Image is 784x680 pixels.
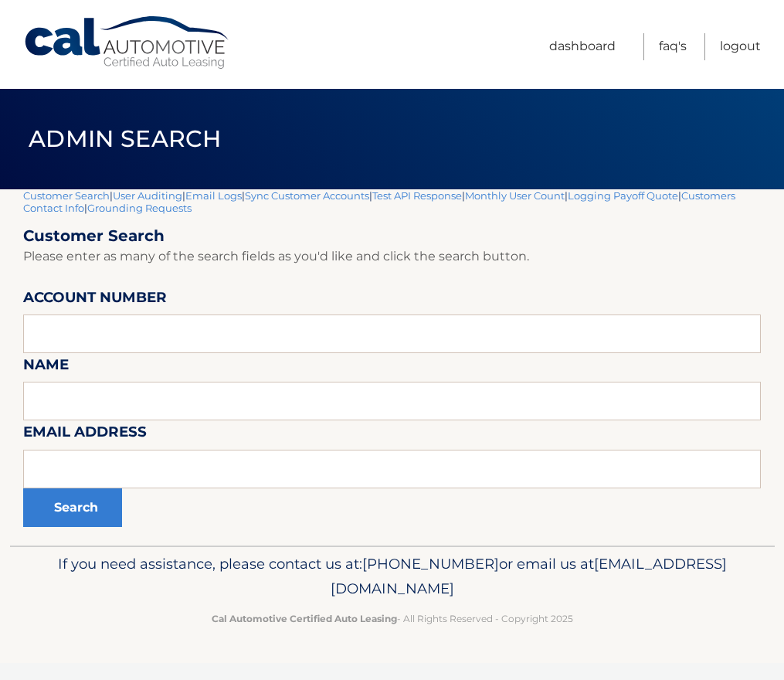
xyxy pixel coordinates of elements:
[659,33,687,60] a: FAQ's
[23,246,761,267] p: Please enter as many of the search fields as you'd like and click the search button.
[23,226,761,246] h2: Customer Search
[372,189,462,202] a: Test API Response
[29,124,221,153] span: Admin Search
[23,189,110,202] a: Customer Search
[23,189,735,214] a: Customers Contact Info
[23,189,761,546] div: | | | | | | | |
[245,189,369,202] a: Sync Customer Accounts
[465,189,565,202] a: Monthly User Count
[362,555,499,573] span: [PHONE_NUMBER]
[113,189,182,202] a: User Auditing
[185,189,242,202] a: Email Logs
[33,610,752,627] p: - All Rights Reserved - Copyright 2025
[212,613,397,624] strong: Cal Automotive Certified Auto Leasing
[23,353,69,382] label: Name
[549,33,616,60] a: Dashboard
[23,286,167,314] label: Account Number
[23,420,147,449] label: Email Address
[33,552,752,601] p: If you need assistance, please contact us at: or email us at
[23,15,232,70] a: Cal Automotive
[23,488,122,527] button: Search
[720,33,761,60] a: Logout
[568,189,678,202] a: Logging Payoff Quote
[87,202,192,214] a: Grounding Requests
